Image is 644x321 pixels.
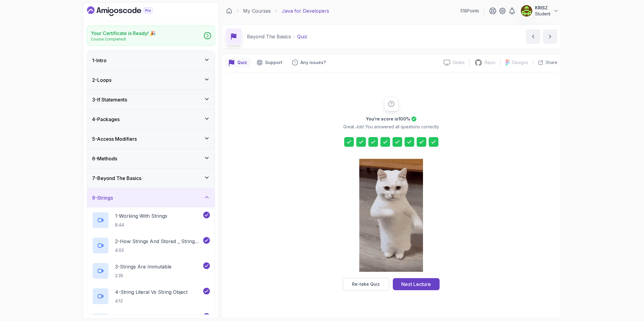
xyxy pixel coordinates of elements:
p: Great Job! You answered all questions correctly [343,124,439,130]
img: user profile image [521,5,532,17]
p: Quiz [237,59,247,66]
img: cool-cat [359,159,423,272]
a: My Courses [243,7,271,14]
button: 6-Methods [87,149,215,168]
h3: 7 - Beyond The Basics [92,175,141,182]
p: Beyond The Basics [247,33,291,40]
button: Re-take Quiz [343,278,389,291]
p: Course Completed! [91,37,156,42]
p: 518 Points [460,8,479,14]
a: Dashboard [87,6,167,16]
button: Next Lecture [393,278,440,290]
h3: 3 - If Statements [92,96,127,103]
a: Dashboard [226,8,232,14]
p: Student [535,11,550,17]
div: Next Lecture [401,281,431,288]
p: Any issues? [300,59,326,66]
button: 3-Strings Are Immutable2:35 [92,262,210,279]
h3: 6 - Methods [92,155,117,162]
button: Support button [253,58,286,67]
p: 4 - String Literal Vs String Object [115,288,187,296]
button: user profile imageKRISZStudent [521,5,559,17]
h3: 5 - Access Modifiers [92,135,137,143]
p: KRISZ [535,5,550,11]
button: 8-Strings [87,188,215,207]
p: 1 - Working With Strings [115,212,167,220]
h3: 4 - Packages [92,116,120,123]
button: 7-Beyond The Basics [87,169,215,188]
button: 3-If Statements [87,90,215,109]
button: 2-Loops [87,70,215,90]
button: previous content [526,29,540,44]
button: 1-Intro [87,51,215,70]
h3: 2 - Loops [92,76,111,84]
h3: 8 - Strings [92,194,113,201]
p: 4:03 [115,247,202,253]
button: 5-Access Modifiers [87,129,215,149]
h2: Your Certificate is Ready! 🎉 [91,30,156,37]
p: Repo [485,59,495,66]
button: Feedback button [288,58,329,67]
button: next content [543,29,557,44]
button: 4-String Literal Vs String Object4:13 [92,288,210,305]
p: Designs [512,59,528,66]
h2: You're score is 100 % [366,116,410,122]
p: Support [265,59,282,66]
button: quiz button [225,58,251,67]
a: Your Certificate is Ready! 🎉Course Completed! [87,26,215,46]
p: Slides [453,59,465,66]
p: 4:13 [115,298,187,304]
p: 3 - Strings Are Immutable [115,263,171,270]
h3: 1 - Intro [92,57,107,64]
p: 2:35 [115,273,171,279]
div: Re-take Quiz [352,281,380,287]
p: 5 - Comparing Strings With == [115,314,182,321]
p: 8:44 [115,222,167,228]
p: Java for Developers [282,7,329,14]
p: Share [546,59,557,66]
button: 4-Packages [87,110,215,129]
button: 2-How Strings And Stored _ String Pool4:03 [92,237,210,254]
p: 2 - How Strings And Stored _ String Pool [115,238,202,245]
button: Share [533,59,557,66]
button: 1-Working With Strings8:44 [92,212,210,229]
p: Quiz [297,33,307,40]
